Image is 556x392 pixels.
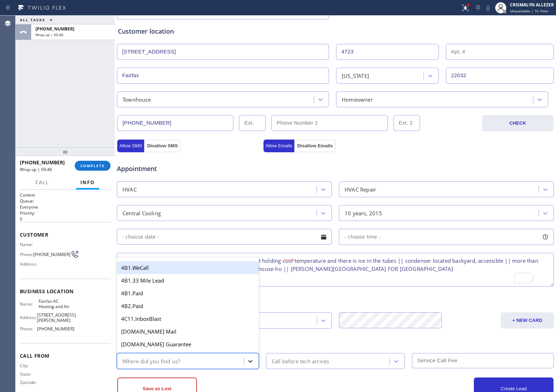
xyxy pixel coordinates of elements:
span: Address: [20,261,39,267]
span: COMPLETE [80,163,105,168]
span: Zipcode: [20,380,39,385]
span: Unavailable | 1h 7min [510,8,548,13]
span: ALL TASKS [20,17,45,22]
span: Name: [20,242,39,247]
div: CRISMALYN ALLEZER [510,2,554,8]
span: Call From [20,352,110,359]
input: Phone Number 2 [271,115,387,131]
span: Business location [20,288,110,295]
span: Fairfax AC Heating and Air [39,299,74,309]
input: City [117,68,329,84]
div: Townhouse [123,95,151,103]
div: HVAC [123,185,137,193]
div: Where did you find us? [123,357,180,365]
button: CHECK [482,115,554,131]
button: COMPLETE [75,161,110,171]
div: HVAC Repair [345,185,376,193]
input: Service Call Fee [412,353,554,368]
div: 4B2.Paid [117,300,259,312]
span: - choose time - [345,233,381,240]
button: Allow SMS [117,140,144,152]
span: Address: [20,315,37,320]
span: Wrap up | 00:46 [35,32,63,37]
span: Name: [20,301,39,307]
input: Ext. 2 [393,115,420,131]
h2: Priority: [20,210,110,216]
button: Disallow SMS [144,140,181,152]
input: Ext. [239,115,266,131]
span: Phone: [20,252,33,257]
div: [US_STATE] [342,72,369,80]
div: Customer location [118,27,553,36]
span: [PHONE_NUMBER] [20,159,65,166]
div: Credit card [118,295,553,305]
span: Call [35,179,49,186]
div: [DOMAIN_NAME] Guarantee [117,338,259,351]
button: Disallow Emails [294,140,336,152]
span: Info [80,179,95,186]
button: Info [76,176,99,189]
p: 0 [20,216,110,222]
div: 4B1.33 Mile Lead [117,274,259,287]
button: + NEW CARD [501,312,554,329]
span: [PHONE_NUMBER] [37,326,74,331]
span: Customer [20,231,110,238]
button: ALL TASKS [16,16,59,24]
div: Other [118,336,553,345]
input: Address [117,44,329,60]
span: Phone: [20,326,37,331]
button: Mute [483,3,493,13]
div: 4C11.InboxBlast [117,312,259,325]
button: Allow Emails [263,140,295,152]
span: Wrap up | 00:46 [20,166,52,172]
span: [STREET_ADDRESS][PERSON_NAME] [37,312,76,323]
div: 10 years, 2015 [345,209,382,217]
div: [DOMAIN_NAME] Mail [117,325,259,338]
span: [PHONE_NUMBER] [35,26,74,32]
textarea: To enrich screen reader interactions, please activate Accessibility in Grammarly extension settings [117,253,554,286]
div: 4B1.Paid [117,287,259,300]
input: Apt. # [446,44,554,60]
span: State: [20,371,39,377]
div: Homeowner [342,95,373,103]
button: Call [31,176,53,189]
div: 4B1.WeCall [117,261,259,274]
div: Central Cooling [123,209,161,217]
input: Street # [336,44,439,60]
span: Appointment [117,164,262,174]
span: [PHONE_NUMBER] [33,252,70,257]
input: - choose date - [117,229,332,245]
input: ZIP [446,68,554,84]
input: Phone Number [117,115,233,131]
h2: Queue: [20,198,110,204]
div: Call before tech arrives [272,357,329,365]
span: City: [20,363,39,368]
p: Everyone [20,204,110,210]
div: [DOMAIN_NAME] Guarantee [117,351,259,363]
h1: Context [20,192,110,198]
